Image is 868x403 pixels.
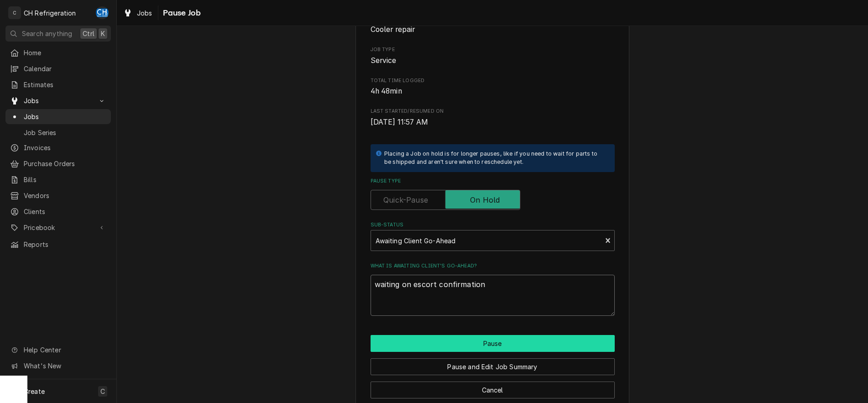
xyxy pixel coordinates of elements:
a: Bills [5,172,111,187]
a: Reports [5,237,111,252]
span: Total Time Logged [371,77,615,84]
a: Go to Pricebook [5,220,111,235]
label: What is awaiting client’s go-ahead? [371,262,615,270]
a: Vendors [5,188,111,203]
textarea: To enrich screen reader interactions, please activate Accessibility in Grammarly extension settings [371,275,615,316]
a: Clients [5,204,111,219]
span: Pause Job [160,7,201,19]
span: Cooler repair [371,25,415,34]
a: Jobs [120,5,156,21]
span: C [100,387,105,396]
a: Go to What's New [5,358,111,373]
label: Sub-Status [371,221,615,229]
span: Reports [24,240,106,249]
span: [DATE] 11:57 AM [371,118,428,126]
button: Search anythingCtrlK [5,26,111,42]
a: Home [5,45,111,60]
div: Button Group Row [371,375,615,398]
span: Ctrl [83,29,94,38]
span: Bills [24,175,106,184]
div: Button Group Row [371,335,615,352]
button: Cancel [371,382,615,398]
span: Search anything [22,29,72,38]
div: Last Started/Resumed On [371,108,615,127]
div: CH Refrigeration [24,8,76,18]
a: Estimates [5,77,111,92]
a: Go to Jobs [5,93,111,108]
label: Pause Type [371,178,615,185]
span: Service [371,56,397,65]
a: Invoices [5,140,111,155]
button: Pause [371,335,615,352]
span: Last Started/Resumed On [371,108,615,115]
a: Calendar [5,61,111,76]
div: Placing a Job on hold is for longer pauses, like if you need to wait for parts to be shipped and ... [384,150,606,167]
span: Clients [24,207,106,216]
span: What's New [24,361,105,371]
div: Button Group Row [371,352,615,375]
span: Job Type [371,46,615,53]
span: Purchase Orders [24,159,106,168]
span: Job Series [24,128,106,137]
span: Jobs [24,96,93,105]
div: Chris Hiraga's Avatar [96,6,109,19]
span: K [101,29,105,38]
span: Home [24,48,106,58]
div: Job Type [371,46,615,66]
span: Invoices [24,143,106,152]
span: Jobs [137,8,152,18]
button: Pause and Edit Job Summary [371,358,615,375]
span: Service Type [371,24,615,35]
span: Create [24,387,45,395]
div: Sub-Status [371,221,615,251]
div: Total Time Logged [371,77,615,97]
span: Calendar [24,64,106,73]
div: CH [96,6,109,19]
span: Pricebook [24,223,93,232]
a: Go to Help Center [5,342,111,357]
div: Pause Type [371,178,615,210]
div: Button Group [371,335,615,398]
span: Estimates [24,80,106,89]
span: Job Type [371,55,615,66]
a: Purchase Orders [5,156,111,171]
span: Vendors [24,191,106,200]
div: What is awaiting client’s go-ahead? [371,262,615,316]
span: Jobs [24,112,106,121]
div: C [8,6,21,19]
a: Jobs [5,109,111,124]
a: Job Series [5,125,111,140]
span: Help Center [24,345,105,355]
span: Total Time Logged [371,86,615,97]
span: 4h 48min [371,87,402,95]
span: Last Started/Resumed On [371,117,615,128]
